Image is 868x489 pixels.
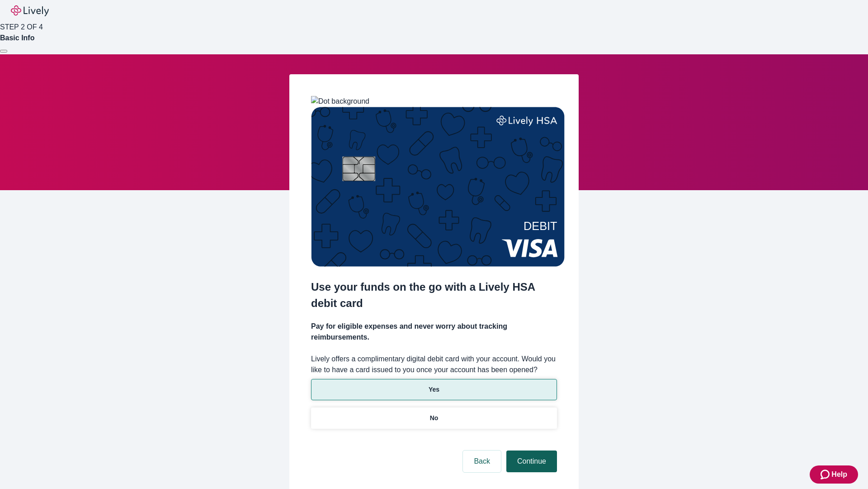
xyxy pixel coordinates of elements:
[311,279,557,312] h2: Use your funds on the go with a Lively HSA debit card
[821,469,831,480] svg: Zendesk support icon
[311,354,557,375] label: Lively offers a complimentary digital debit card with your account. Would you like to have a card...
[311,107,565,267] img: Debit card
[311,321,557,343] h4: Pay for eligible expenses and never worry about tracking reimbursements.
[430,413,439,423] p: No
[506,451,557,472] button: Continue
[11,5,49,16] img: Lively
[831,469,847,480] span: Help
[311,96,369,107] img: Dot background
[463,451,501,472] button: Back
[810,465,858,484] button: Zendesk support iconHelp
[429,385,439,394] p: Yes
[311,379,557,400] button: Yes
[311,407,557,429] button: No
